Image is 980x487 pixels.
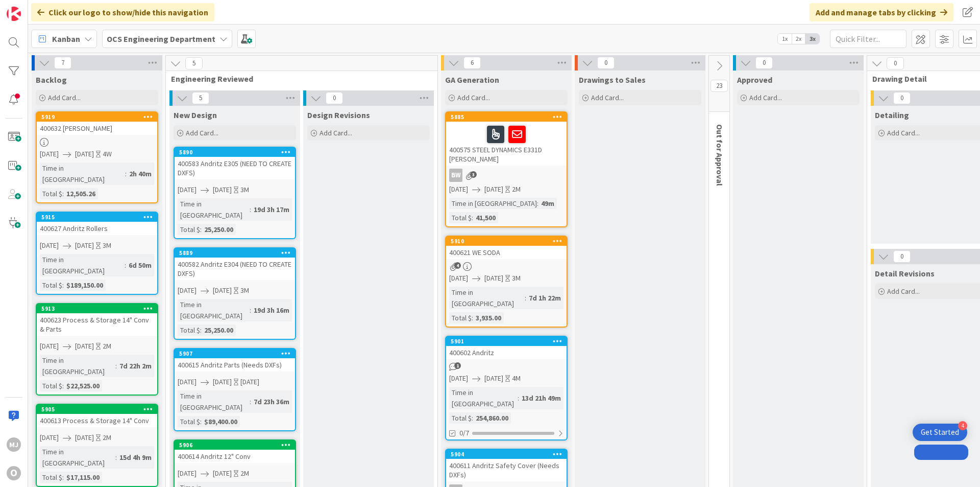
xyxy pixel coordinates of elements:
[125,168,127,179] span: :
[175,440,295,450] div: 5906
[125,260,126,271] span: :
[473,412,511,424] div: 254,860.00
[37,222,157,235] div: 400627 Andritz Rollers
[127,168,154,179] div: 2h 40m
[525,292,526,304] span: :
[75,341,94,352] span: [DATE]
[451,238,567,245] div: 5910
[36,404,158,487] a: 5905400613 Process & Storage 14" Conv[DATE][DATE]2MTime in [GEOGRAPHIC_DATA]:15d 4h 9mTotal $:$17...
[175,148,295,179] div: 5890400583 Andritz E305 (NEED TO CREATE DXFS)
[40,355,115,377] div: Time in [GEOGRAPHIC_DATA]
[40,432,59,443] span: [DATE]
[240,285,249,296] div: 3M
[41,113,157,121] div: 5919
[755,57,773,69] span: 0
[250,305,251,316] span: :
[451,338,567,345] div: 5901
[40,446,115,469] div: Time in [GEOGRAPHIC_DATA]
[202,324,236,336] div: 25,250.00
[37,213,157,235] div: 5915400627 Andritz Rollers
[240,468,249,479] div: 2M
[175,148,295,157] div: 5890
[715,124,725,186] span: Out for Approval
[449,312,472,323] div: Total $
[454,362,461,369] span: 1
[737,75,772,85] span: Approved
[320,128,352,137] span: Add Card...
[579,75,646,85] span: Drawings to Sales
[178,324,200,336] div: Total $
[41,305,157,312] div: 5913
[449,412,472,424] div: Total $
[75,240,94,251] span: [DATE]
[40,280,62,291] div: Total $
[457,93,490,102] span: Add Card...
[213,285,232,296] span: [DATE]
[175,349,295,372] div: 5907400615 Andritz Parts (Needs DXFs)
[7,7,21,21] img: Visit kanbanzone.com
[52,33,80,45] span: Kanban
[37,405,157,427] div: 5905400613 Process & Storage 14" Conv
[103,341,111,352] div: 2M
[200,224,202,235] span: :
[463,57,481,69] span: 6
[921,427,959,437] div: Get Started
[518,392,519,404] span: :
[75,432,94,443] span: [DATE]
[178,224,200,235] div: Total $
[445,111,568,227] a: 5885400575 STEEL DYNAMICS E331D [PERSON_NAME]BW[DATE][DATE]2MTime in [GEOGRAPHIC_DATA]:49mTotal $...
[202,416,240,427] div: $89,400.00
[887,57,904,69] span: 0
[174,147,296,239] a: 5890400583 Andritz E305 (NEED TO CREATE DXFS)[DATE][DATE]3MTime in [GEOGRAPHIC_DATA]:19d 3h 17mTo...
[40,472,62,483] div: Total $
[470,171,477,178] span: 3
[710,80,728,92] span: 23
[446,337,567,346] div: 5901
[454,262,461,269] span: 4
[37,112,157,135] div: 5919400632 [PERSON_NAME]
[449,169,462,182] div: BW
[178,416,200,427] div: Total $
[893,250,911,263] span: 0
[175,358,295,372] div: 400615 Andritz Parts (Needs DXFs)
[446,237,567,246] div: 5910
[484,273,503,284] span: [DATE]
[830,30,906,48] input: Quick Filter...
[179,442,295,449] div: 5906
[449,198,537,209] div: Time in [GEOGRAPHIC_DATA]
[40,163,125,185] div: Time in [GEOGRAPHIC_DATA]
[445,236,568,328] a: 5910400621 WE SODA[DATE][DATE]3MTime in [GEOGRAPHIC_DATA]:7d 1h 22mTotal $:3,935.00
[62,380,64,391] span: :
[62,188,64,199] span: :
[792,34,805,44] span: 2x
[64,188,98,199] div: 12,505.26
[512,184,521,195] div: 2M
[40,149,59,159] span: [DATE]
[887,287,920,296] span: Add Card...
[48,93,81,102] span: Add Card...
[472,212,473,223] span: :
[449,273,468,284] span: [DATE]
[805,34,819,44] span: 3x
[36,212,158,295] a: 5915400627 Andritz Rollers[DATE][DATE]3MTime in [GEOGRAPHIC_DATA]:6d 50mTotal $:$189,150.00
[446,246,567,259] div: 400621 WE SODA
[958,421,967,430] div: 4
[103,149,112,159] div: 4W
[307,110,370,120] span: Design Revisions
[875,110,909,120] span: Detailing
[178,184,197,195] span: [DATE]
[41,214,157,221] div: 5915
[103,240,111,251] div: 3M
[446,237,567,259] div: 5910400621 WE SODA
[40,380,62,391] div: Total $
[175,258,295,280] div: 400582 Andritz E304 (NEED TO CREATE DXFS)
[40,240,59,251] span: [DATE]
[893,92,911,104] span: 0
[913,424,967,441] div: Open Get Started checklist, remaining modules: 4
[64,280,106,291] div: $189,150.00
[175,157,295,179] div: 400583 Andritz E305 (NEED TO CREATE DXFS)
[484,184,503,195] span: [DATE]
[178,377,197,387] span: [DATE]
[40,341,59,352] span: [DATE]
[449,184,468,195] span: [DATE]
